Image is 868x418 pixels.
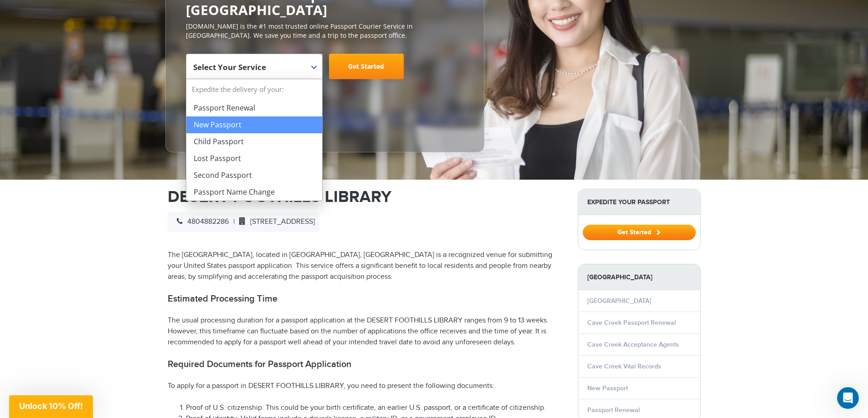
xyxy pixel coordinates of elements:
[186,116,322,133] li: New Passport
[9,395,93,418] div: Unlock 10% Off!
[578,189,700,215] strong: Expedite Your Passport
[168,212,319,232] div: |
[587,319,676,327] a: Cave Creek Passport Renewal
[583,225,696,240] button: Get Started
[329,54,404,79] a: Get Started
[186,84,464,93] span: Starting at $199 + government fees
[186,22,464,40] p: [DOMAIN_NAME] is the #1 most trusted online Passport Courier Service in [GEOGRAPHIC_DATA]. We sav...
[168,293,564,304] h2: Estimated Processing Time
[193,62,266,72] span: Select Your Service
[168,359,564,370] h2: Required Documents for Passport Application
[186,54,323,79] span: Select Your Service
[587,384,628,392] a: New Passport
[168,315,564,348] p: The usual processing duration for a passport application at the DESERT FOOTHILLS LIBRARY ranges f...
[587,406,640,414] a: Passport Renewal
[193,57,313,83] span: Select Your Service
[578,264,700,290] strong: [GEOGRAPHIC_DATA]
[19,401,83,411] span: Unlock 10% Off!
[837,387,859,409] iframe: Intercom live chat
[186,79,322,201] li: Expedite the delivery of your:
[172,217,229,226] span: 4804882286
[168,250,564,282] p: The [GEOGRAPHIC_DATA], located in [GEOGRAPHIC_DATA], [GEOGRAPHIC_DATA] is a recognized venue for ...
[583,228,696,236] a: Get Started
[168,189,564,205] h1: DESERT FOOTHILLS LIBRARY
[587,297,651,305] a: [GEOGRAPHIC_DATA]
[186,133,322,150] li: Child Passport
[186,403,564,413] li: Proof of U.S. citizenship: This could be your birth certificate, an earlier U.S. passport, or a c...
[186,100,322,116] li: Passport Renewal
[587,341,679,348] a: Cave Creek Acceptance Agents
[186,150,322,167] li: Lost Passport
[168,381,564,392] p: To apply for a passport in DESERT FOOTHILLS LIBRARY, you need to present the following documents:
[186,184,322,201] li: Passport Name Change
[186,167,322,184] li: Second Passport
[186,79,322,100] strong: Expedite the delivery of your:
[587,363,661,370] a: Cave Creek Vital Records
[235,217,315,226] span: [STREET_ADDRESS]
